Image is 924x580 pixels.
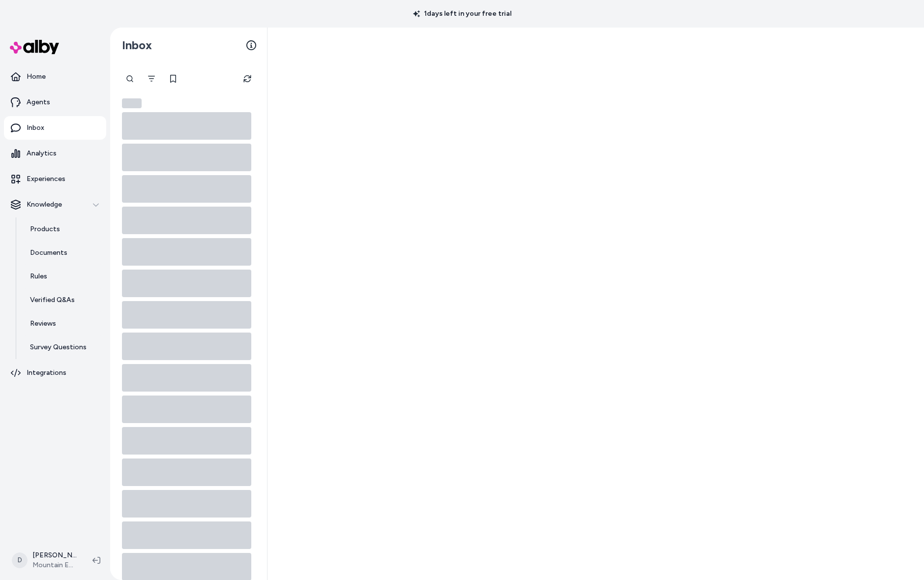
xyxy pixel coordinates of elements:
a: Inbox [4,116,106,140]
a: Products [20,217,106,241]
span: D [12,552,28,568]
p: Home [27,72,46,82]
a: Integrations [4,361,106,385]
button: Refresh [238,69,257,89]
a: Agents [4,91,106,114]
a: Experiences [4,167,106,191]
p: Products [30,224,60,234]
p: Rules [30,272,47,281]
p: Survey Questions [30,342,87,352]
img: alby Logo [10,40,59,54]
p: Integrations [27,368,66,378]
a: Reviews [20,312,106,336]
a: Rules [20,265,106,288]
button: D[PERSON_NAME]Mountain Equipment Company [6,545,85,576]
a: Verified Q&As [20,288,106,312]
span: Mountain Equipment Company [32,560,77,570]
button: Knowledge [4,193,106,216]
a: Analytics [4,142,106,165]
p: Agents [27,97,50,107]
p: Analytics [27,149,57,158]
h2: Inbox [122,38,152,53]
p: Reviews [30,319,56,329]
button: Filter [142,69,161,89]
p: Documents [30,248,67,258]
a: Documents [20,241,106,265]
p: 1 days left in your free trial [407,9,517,19]
a: Survey Questions [20,336,106,359]
a: Home [4,65,106,89]
p: Experiences [27,174,65,184]
p: Inbox [27,123,44,133]
p: [PERSON_NAME] [32,550,77,560]
p: Knowledge [27,200,62,210]
p: Verified Q&As [30,295,75,305]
